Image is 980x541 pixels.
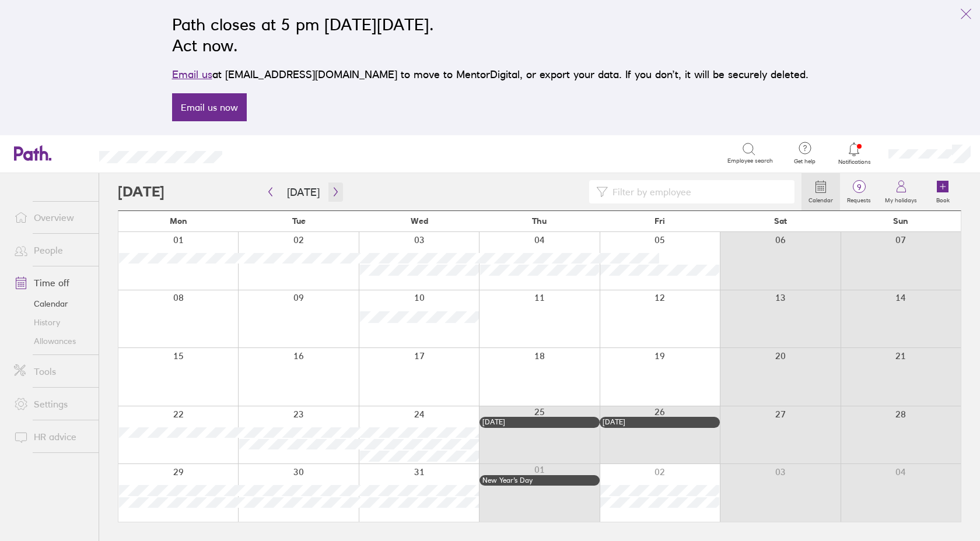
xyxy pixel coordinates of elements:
span: Tue [292,216,306,226]
label: Calendar [801,194,840,204]
div: New Year’s Day [482,476,597,484]
div: [DATE] [482,418,597,426]
a: Calendar [801,173,840,210]
button: [DATE] [278,182,329,202]
a: Settings [5,392,99,416]
a: Tools [5,360,99,383]
a: Overview [5,206,99,229]
span: Get help [786,158,824,165]
label: Book [929,194,957,204]
a: Notifications [835,141,873,166]
a: Time off [5,271,99,294]
a: Allowances [5,332,99,350]
h2: Path closes at 5 pm [DATE][DATE]. Act now. [172,14,808,56]
span: Mon [170,216,187,226]
span: Thu [532,216,547,226]
a: Email us now [172,93,247,121]
a: Calendar [5,294,99,313]
label: My holidays [878,194,924,204]
div: [DATE] [603,418,717,426]
a: Book [924,173,961,210]
a: My holidays [878,173,924,210]
span: 9 [840,182,878,192]
span: Notifications [835,159,873,166]
a: People [5,238,99,262]
div: Search [254,147,283,158]
span: Employee search [727,157,773,164]
span: Sun [893,216,908,226]
a: Email us [172,68,212,80]
input: Filter by employee [608,181,787,203]
span: Sat [774,216,787,226]
a: History [5,313,99,332]
a: HR advice [5,425,99,448]
label: Requests [840,194,878,204]
span: Fri [654,216,665,226]
a: 9Requests [840,173,878,210]
p: at [EMAIL_ADDRESS][DOMAIN_NAME] to move to MentorDigital, or export your data. If you don’t, it w... [172,66,808,83]
span: Wed [411,216,428,226]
